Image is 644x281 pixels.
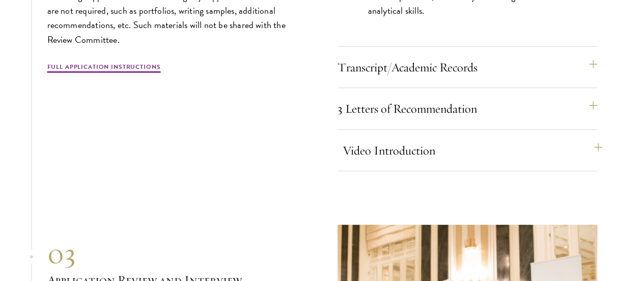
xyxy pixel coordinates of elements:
div: 03 [47,236,307,271]
button: 3 Letters of Recommendation [338,96,597,121]
a: Full Application Instructions [47,62,161,74]
button: Transcript/Academic Records [338,55,597,80]
button: Video Introduction [343,138,602,163]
